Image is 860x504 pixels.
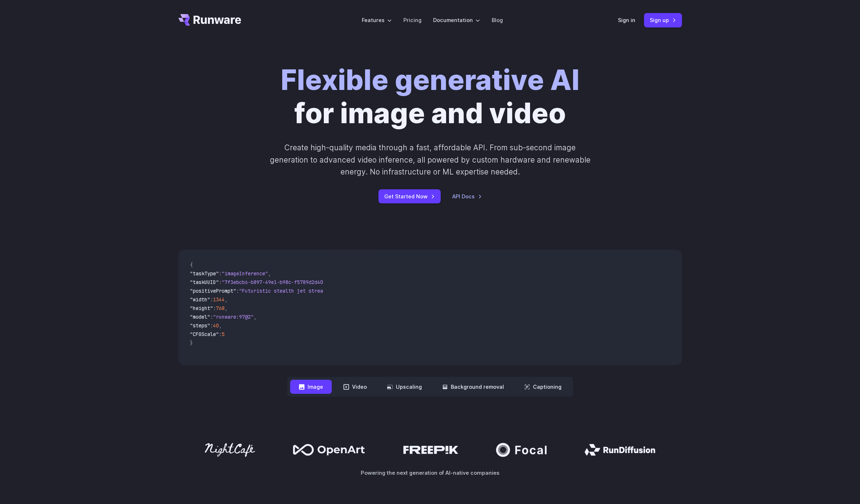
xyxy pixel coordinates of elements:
[222,279,332,285] span: "7f3ebcb6-b897-49e1-b98c-f5789d2d40d7"
[190,270,219,277] span: "taskType"
[219,270,222,277] span: :
[222,270,268,277] span: "imageInference"
[268,270,271,277] span: ,
[225,296,228,303] span: ,
[254,314,257,320] span: ,
[290,380,332,394] button: Image
[219,331,222,337] span: :
[281,64,580,130] h1: for image and video
[219,322,222,329] span: ,
[190,331,219,337] span: "CFGScale"
[281,63,580,97] strong: Flexible generative AI
[190,305,213,311] span: "height"
[210,322,213,329] span: :
[335,380,376,394] button: Video
[190,296,210,303] span: "width"
[190,340,193,346] span: }
[492,16,503,24] a: Blog
[190,288,236,294] span: "positivePrompt"
[213,296,225,303] span: 1344
[269,142,591,178] p: Create high-quality media through a fast, affordable API. From sub-second image generation to adv...
[190,322,210,329] span: "steps"
[213,314,254,320] span: "runware:97@2"
[219,279,222,285] span: :
[236,288,239,294] span: :
[190,279,219,285] span: "taskUUID"
[210,314,213,320] span: :
[225,305,228,311] span: ,
[403,16,421,24] a: Pricing
[239,288,503,294] span: "Futuristic stealth jet streaking through a neon-lit cityscape with glowing purple exhaust"
[190,262,193,268] span: {
[190,314,210,320] span: "model"
[452,192,482,201] a: API Docs
[618,16,635,24] a: Sign in
[433,16,480,24] label: Documentation
[213,305,216,311] span: :
[222,331,225,337] span: 5
[178,469,682,477] p: Powering the next generation of AI-native companies
[362,16,392,24] label: Features
[178,14,241,26] a: Go to /
[516,380,570,394] button: Captioning
[210,296,213,303] span: :
[213,322,219,329] span: 40
[378,380,431,394] button: Upscaling
[216,305,225,311] span: 768
[433,380,513,394] button: Background removal
[378,189,441,203] a: Get Started Now
[644,13,682,27] a: Sign up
